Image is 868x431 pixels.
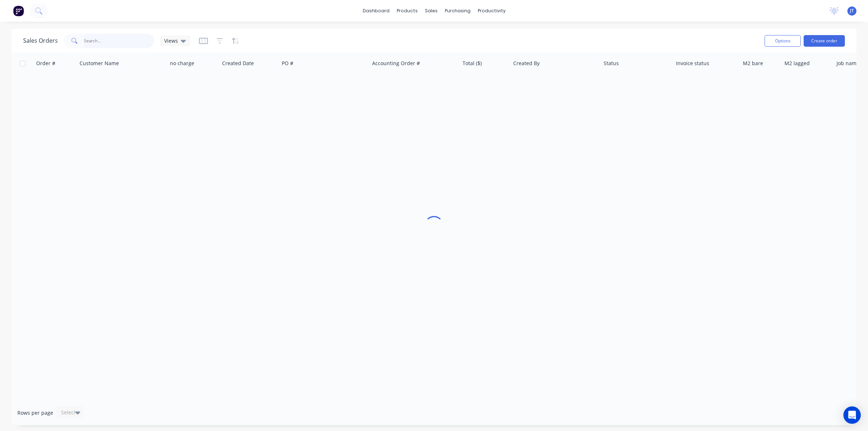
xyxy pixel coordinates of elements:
div: Created Date [222,60,254,67]
div: Status [604,60,619,67]
div: Customer Name [80,60,119,67]
div: Job name [837,60,859,67]
div: Invoice status [676,60,709,67]
div: sales [421,5,441,16]
div: no charge [170,60,194,67]
h1: Sales Orders [23,37,58,44]
div: Select... [61,409,80,416]
img: Factory [13,5,24,16]
div: PO # [282,60,293,67]
div: Order # [36,60,55,67]
div: M2 bare [743,60,763,67]
div: Created By [513,60,540,67]
div: M2 lagged [784,60,810,67]
div: products [393,5,421,16]
button: Options [765,35,801,47]
input: Search... [84,34,154,48]
div: Open Intercom Messenger [843,406,861,424]
div: Total ($) [463,60,482,67]
div: Accounting Order # [372,60,420,67]
div: purchasing [441,5,474,16]
span: JT [850,8,854,14]
span: Views [164,37,178,45]
button: Create order [804,35,845,47]
span: Rows per page [17,409,53,417]
a: dashboard [359,5,393,16]
div: productivity [474,5,509,16]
